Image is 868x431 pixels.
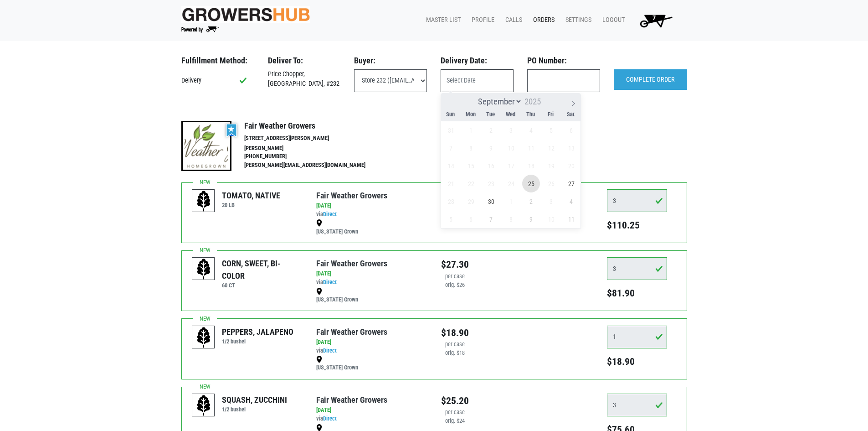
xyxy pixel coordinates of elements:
span: September 17, 2025 [502,157,520,175]
a: Direct [323,415,337,422]
div: per case [441,408,469,417]
img: placeholder-variety-43d6402dacf2d531de610a020419775a.svg [192,326,215,349]
span: September 24, 2025 [502,175,520,192]
span: October 10, 2025 [542,210,560,228]
a: Fair Weather Growers [316,395,387,405]
span: September 21, 2025 [442,175,460,192]
img: map_marker-0e94453035b3232a4d21701695807de9.png [316,356,322,363]
a: Direct [323,279,337,286]
span: September 15, 2025 [462,157,480,175]
input: Qty [607,189,667,212]
a: Fair Weather Growers [316,259,387,268]
img: placeholder-variety-43d6402dacf2d531de610a020419775a.svg [192,190,215,213]
a: Profile [464,11,498,29]
span: September 26, 2025 [542,175,560,192]
span: September 11, 2025 [522,139,540,157]
div: orig. $26 [441,281,469,290]
span: September 1, 2025 [462,121,480,139]
h6: 60 CT [222,282,303,289]
div: [DATE] [316,406,427,415]
div: $27.30 [441,257,469,272]
div: SQUASH, ZUCCHINI [222,394,287,406]
div: via [316,415,427,423]
div: $25.20 [441,394,469,408]
div: per case [441,272,469,281]
li: [STREET_ADDRESS][PERSON_NAME] [244,134,385,143]
span: September 29, 2025 [462,192,480,210]
a: Calls [498,11,526,29]
input: Qty [607,394,667,416]
img: original-fc7597fdc6adbb9d0e2ae620e786d1a2.jpg [181,6,311,23]
span: September 27, 2025 [562,175,580,192]
span: Tue [481,112,501,118]
img: map_marker-0e94453035b3232a4d21701695807de9.png [316,288,322,295]
span: September 23, 2025 [482,175,500,192]
a: Direct [323,347,337,354]
span: September 7, 2025 [442,139,460,157]
div: via [316,347,427,355]
span: Sun [441,112,461,118]
span: September 9, 2025 [482,139,500,157]
span: September 5, 2025 [542,121,560,139]
span: September 16, 2025 [482,157,500,175]
h3: Fulfillment Method: [181,56,254,66]
span: September 20, 2025 [562,157,580,175]
span: October 6, 2025 [462,210,480,228]
a: Logout [595,11,628,29]
span: Sat [561,112,581,118]
h5: $110.25 [607,219,667,231]
span: Wed [501,112,521,118]
span: October 1, 2025 [502,192,520,210]
div: per case [441,340,469,349]
img: placeholder-variety-43d6402dacf2d531de610a020419775a.svg [192,394,215,417]
div: Price Chopper, [GEOGRAPHIC_DATA], #232 [261,69,348,89]
div: TOMATO, NATIVE [222,189,280,202]
a: Master List [419,11,464,29]
li: [PERSON_NAME][EMAIL_ADDRESS][DOMAIN_NAME] [244,161,385,170]
span: October 11, 2025 [562,210,580,228]
h6: 1/2 bushel [222,338,293,345]
span: September 14, 2025 [442,157,460,175]
a: Direct [323,211,337,218]
span: October 9, 2025 [522,210,540,228]
img: Powered by Big Wheelbarrow [181,26,219,33]
a: 7 [628,11,680,30]
span: September 19, 2025 [542,157,560,175]
img: Cart [636,11,676,30]
img: placeholder-variety-43d6402dacf2d531de610a020419775a.svg [192,258,215,280]
span: September 4, 2025 [522,121,540,139]
div: [DATE] [316,270,427,278]
input: Select Date [441,69,514,92]
span: September 25, 2025 [522,175,540,192]
h4: Fair Weather Growers [244,121,385,131]
span: Thu [521,112,541,118]
span: September 28, 2025 [442,192,460,210]
div: orig. $18 [441,349,469,358]
input: Qty [607,326,667,348]
div: orig. $24 [441,417,469,426]
span: Fri [541,112,561,118]
a: Fair Weather Growers [316,191,387,200]
div: [DATE] [316,338,427,347]
a: Fair Weather Growers [316,327,387,337]
h6: 20 LB [222,202,280,208]
span: October 2, 2025 [522,192,540,210]
div: [US_STATE] Grown [316,355,427,372]
span: September 13, 2025 [562,139,580,157]
img: thumbnail-66b73ed789e5fdb011f67f3ae1eff6c2.png [181,121,231,171]
div: [US_STATE] Grown [316,219,427,236]
h3: PO Number: [527,56,600,66]
span: October 3, 2025 [542,192,560,210]
div: [US_STATE] Grown [316,287,427,304]
span: September 18, 2025 [522,157,540,175]
span: October 7, 2025 [482,210,500,228]
h3: Deliver To: [268,56,341,66]
span: September 2, 2025 [482,121,500,139]
span: September 22, 2025 [462,175,480,192]
div: CORN, SWEET, BI-COLOR [222,257,303,282]
div: via [316,278,427,287]
h3: Delivery Date: [441,56,514,66]
h5: $18.90 [607,356,667,368]
span: Mon [461,112,481,118]
span: 7 [652,14,656,22]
